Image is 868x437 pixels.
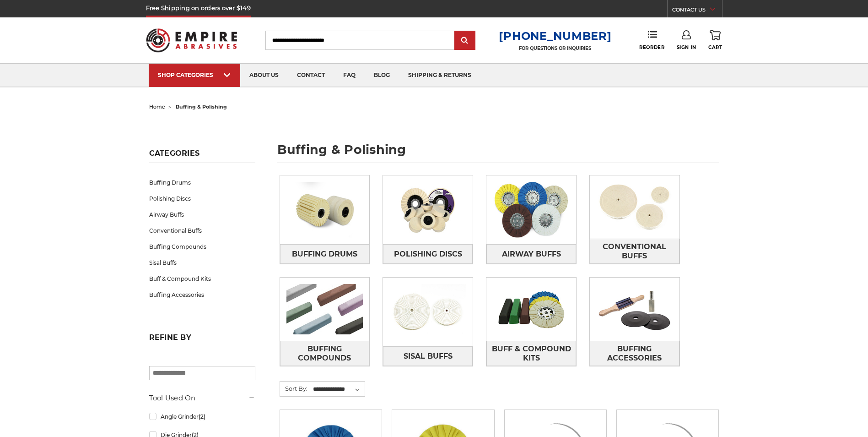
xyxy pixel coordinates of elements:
[383,346,473,366] a: Sisal Buffs
[708,30,722,50] a: Cart
[149,207,255,223] a: Airway Buffs
[277,143,719,163] h1: buffing & polishing
[708,44,722,50] span: Cart
[639,44,664,50] span: Reorder
[146,22,237,58] img: Empire Abrasives
[280,341,369,366] span: Buffing Compounds
[677,44,696,50] span: Sign In
[176,104,227,110] span: buffing & polishing
[383,278,473,346] img: Sisal Buffs
[590,341,679,366] span: Buffing Accessories
[486,341,576,366] a: Buff & Compound Kits
[383,175,473,244] img: Polishing Discs
[149,287,255,303] a: Buffing Accessories
[590,175,679,239] img: Conventional Buffs
[590,239,679,264] span: Conventional Buffs
[149,223,255,239] a: Conventional Buffs
[288,64,334,87] a: contact
[456,32,474,50] input: Submit
[149,393,255,404] h5: Tool Used On
[240,64,288,87] a: about us
[280,278,370,341] img: Buffing Compounds
[365,64,399,87] a: blog
[280,175,370,244] img: Buffing Drums
[499,29,611,43] a: [PHONE_NUMBER]
[404,349,453,364] span: Sisal Buffs
[486,278,576,341] img: Buff & Compound Kits
[149,175,255,191] a: Buffing Drums
[149,409,255,425] a: Angle Grinder(2)
[312,382,365,396] select: Sort By:
[590,239,679,264] a: Conventional Buffs
[394,246,462,262] span: Polishing Discs
[590,278,679,341] img: Buffing Accessories
[399,64,480,87] a: shipping & returns
[149,271,255,287] a: Buff & Compound Kits
[639,30,664,50] a: Reorder
[199,413,205,420] span: (2)
[486,175,576,244] img: Airway Buffs
[158,71,231,78] div: SHOP CATEGORIES
[280,341,370,366] a: Buffing Compounds
[149,333,255,347] h5: Refine by
[149,149,255,163] h5: Categories
[149,191,255,207] a: Polishing Discs
[499,45,611,51] p: FOR QUESTIONS OR INQUIRIES
[292,246,357,262] span: Buffing Drums
[149,239,255,255] a: Buffing Compounds
[486,244,576,264] a: Airway Buffs
[149,104,165,110] a: home
[334,64,365,87] a: faq
[672,5,722,17] a: CONTACT US
[383,244,473,264] a: Polishing Discs
[590,341,679,366] a: Buffing Accessories
[502,246,561,262] span: Airway Buffs
[280,382,307,395] label: Sort By:
[280,244,370,264] a: Buffing Drums
[149,255,255,271] a: Sisal Buffs
[487,341,576,366] span: Buff & Compound Kits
